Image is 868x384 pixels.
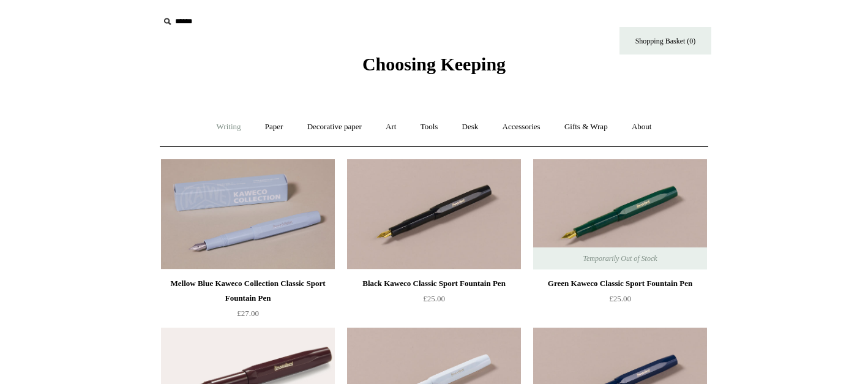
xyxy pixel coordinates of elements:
a: Accessories [492,111,552,143]
a: Writing [206,111,252,143]
div: Mellow Blue Kaweco Collection Classic Sport Fountain Pen [164,276,332,306]
img: Black Kaweco Classic Sport Fountain Pen [347,159,521,269]
img: Green Kaweco Classic Sport Fountain Pen [533,159,707,269]
a: Choosing Keeping [362,64,506,72]
a: Gifts & Wrap [553,111,619,143]
a: Shopping Basket (0) [619,27,711,55]
a: Decorative paper [296,111,373,143]
a: Desk [451,111,490,143]
a: Mellow Blue Kaweco Collection Classic Sport Fountain Pen £27.00 [161,276,335,326]
a: Green Kaweco Classic Sport Fountain Pen £25.00 [533,276,707,326]
a: Green Kaweco Classic Sport Fountain Pen Green Kaweco Classic Sport Fountain Pen Temporarily Out o... [533,159,707,269]
a: Black Kaweco Classic Sport Fountain Pen £25.00 [347,276,521,326]
img: Mellow Blue Kaweco Collection Classic Sport Fountain Pen [161,159,335,269]
span: £27.00 [237,309,259,318]
span: Choosing Keeping [362,54,506,74]
span: £25.00 [423,294,445,303]
a: About [621,111,663,143]
a: Paper [254,111,294,143]
div: Green Kaweco Classic Sport Fountain Pen [536,276,704,291]
span: Temporarily Out of Stock [571,247,669,269]
a: Art [375,111,407,143]
span: £25.00 [609,294,631,303]
a: Tools [410,111,449,143]
a: Black Kaweco Classic Sport Fountain Pen Black Kaweco Classic Sport Fountain Pen [347,159,521,269]
div: Black Kaweco Classic Sport Fountain Pen [350,276,518,291]
a: Mellow Blue Kaweco Collection Classic Sport Fountain Pen Mellow Blue Kaweco Collection Classic Sp... [161,159,335,269]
